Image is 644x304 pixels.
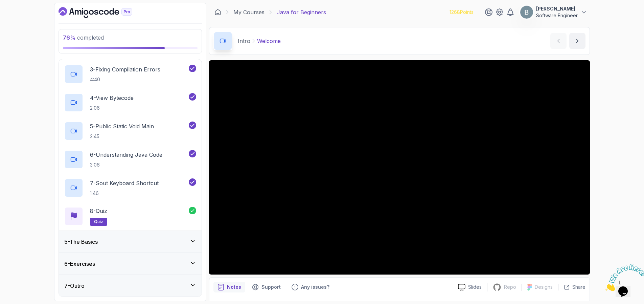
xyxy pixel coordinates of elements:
iframe: 1 - Hi [209,60,590,275]
p: 3:06 [90,161,162,168]
span: completed [63,34,104,41]
p: 7 - Sout Keyboard Shortcut [90,179,159,187]
span: quiz [94,219,103,224]
p: Slides [468,284,482,290]
iframe: chat widget [602,262,644,294]
button: 4-View Bytecode2:06 [64,93,196,112]
button: notes button [213,282,245,292]
span: 1 [3,3,5,8]
button: user profile image[PERSON_NAME]Software Engineer [520,5,587,19]
button: 5-Public Static Void Main2:45 [64,122,196,140]
button: 7-Sout Keyboard Shortcut1:46 [64,178,196,197]
p: 8 - Quiz [90,207,107,215]
a: Dashboard [59,7,148,18]
h3: 6 - Exercises [64,260,95,268]
button: 8-Quizquiz [64,207,196,226]
p: 2:06 [90,105,134,111]
p: Any issues? [301,284,329,290]
span: 76 % [63,34,76,41]
img: user profile image [520,6,533,19]
p: 6 - Understanding Java Code [90,151,162,159]
p: Intro [238,37,250,45]
a: My Courses [233,8,264,16]
p: Share [572,284,585,290]
p: Welcome [257,37,281,45]
button: 3-Fixing Compilation Errors4:40 [64,65,196,84]
button: 7-Outro [59,275,202,297]
h3: 7 - Outro [64,282,85,290]
p: 2:45 [90,133,154,140]
button: 6-Understanding Java Code3:06 [64,150,196,169]
button: Feedback button [287,282,333,292]
button: next content [569,33,585,49]
button: Share [558,284,585,290]
h3: 5 - The Basics [64,238,98,246]
button: 6-Exercises [59,253,202,275]
p: 1:46 [90,190,159,197]
p: Repo [504,284,516,290]
p: Notes [227,284,241,290]
a: Dashboard [214,9,221,16]
p: Designs [535,284,553,290]
p: [PERSON_NAME] [536,5,578,12]
p: Support [261,284,281,290]
p: 4:40 [90,76,160,83]
p: Java for Beginners [277,8,326,16]
button: 5-The Basics [59,231,202,253]
p: Software Engineer [536,12,578,19]
img: Chat attention grabber [3,3,45,29]
p: 3 - Fixing Compilation Errors [90,65,160,73]
p: 5 - Public Static Void Main [90,122,154,130]
p: 1268 Points [450,9,474,16]
button: previous content [550,33,567,49]
a: Slides [453,284,487,291]
p: 4 - View Bytecode [90,94,134,102]
button: Support button [248,282,285,292]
